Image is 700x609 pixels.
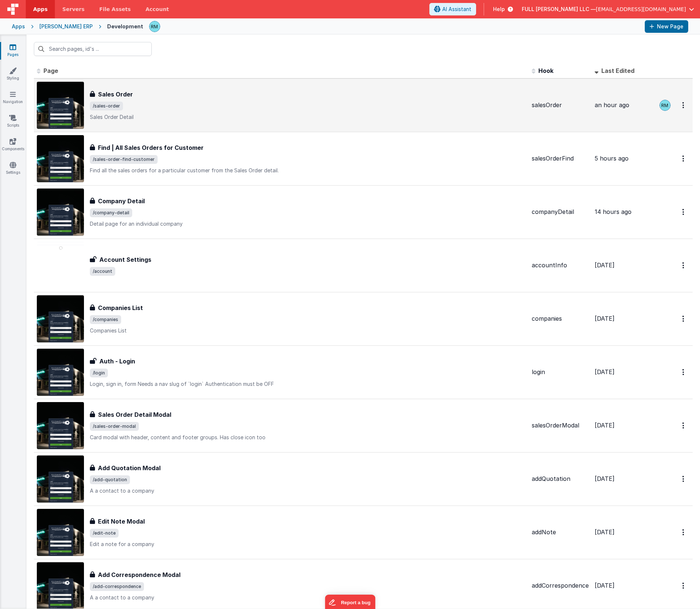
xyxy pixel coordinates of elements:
[429,3,476,15] button: AI Assistant
[595,315,615,322] span: [DATE]
[98,303,143,312] h3: Companies List
[595,422,615,429] span: [DATE]
[678,151,690,166] button: Options
[90,541,526,548] p: Edit a note for a company
[532,475,589,483] div: addQuotation
[34,42,152,56] input: Search pages, id's ...
[90,487,526,494] p: A a contact to a company
[98,464,161,472] h3: Add Quotation Modal
[90,434,526,441] p: Card modal with header, content and footer groups. Has close icon too
[532,154,589,163] div: salesOrderFind
[442,6,471,13] span: AI Assistant
[678,365,690,380] button: Options
[532,368,589,376] div: login
[90,102,123,110] span: /sales-order
[678,525,690,540] button: Options
[98,570,180,579] h3: Add Correspondence Modal
[595,582,615,589] span: [DATE]
[532,261,589,270] div: accountInfo
[90,380,526,388] p: Login, sign in, form Needs a nav slug of `login` Authentication must be OFF
[678,258,690,273] button: Options
[532,528,589,536] div: addNote
[43,67,58,74] span: Page
[39,23,93,30] div: [PERSON_NAME] ERP
[90,422,139,431] span: /sales-order-modal
[98,143,204,152] h3: Find | All Sales Orders for Customer
[90,594,526,601] p: A a contact to a company
[678,471,690,486] button: Options
[678,418,690,433] button: Options
[660,100,670,110] img: b13c88abc1fc393ceceb84a58fc04ef4
[595,101,629,109] span: an hour ago
[90,220,526,228] p: Detail page for an individual company
[532,581,589,590] div: addCorrespondence
[595,528,615,536] span: [DATE]
[99,357,135,366] h3: Auth - Login
[595,368,615,376] span: [DATE]
[538,67,553,74] span: Hook
[90,529,119,538] span: /edit-note
[90,315,121,324] span: /companies
[98,197,145,205] h3: Company Detail
[678,311,690,326] button: Options
[532,421,589,430] div: salesOrderModal
[90,267,115,276] span: /account
[493,6,505,13] span: Help
[601,67,634,74] span: Last Edited
[90,582,144,591] span: /add-correspondence
[90,327,526,334] p: Companies List
[645,20,688,33] button: New Page
[522,6,596,13] span: FULL [PERSON_NAME] LLC —
[150,21,160,32] img: b13c88abc1fc393ceceb84a58fc04ef4
[98,410,171,419] h3: Sales Order Detail Modal
[678,578,690,593] button: Options
[532,208,589,216] div: companyDetail
[90,155,158,164] span: /sales-order-find-customer
[90,167,526,174] p: Find all the sales orders for a particular customer from the Sales Order detail.
[90,208,132,217] span: /company-detail
[98,517,145,526] h3: Edit Note Modal
[33,6,48,13] span: Apps
[532,101,589,109] div: salesOrder
[532,314,589,323] div: companies
[107,23,143,30] div: Development
[99,6,131,13] span: File Assets
[678,204,690,219] button: Options
[595,261,615,269] span: [DATE]
[12,23,25,30] div: Apps
[99,255,151,264] h3: Account Settings
[595,155,629,162] span: 5 hours ago
[595,475,615,482] span: [DATE]
[62,6,84,13] span: Servers
[596,6,686,13] span: [EMAIL_ADDRESS][DOMAIN_NAME]
[522,6,694,13] button: FULL [PERSON_NAME] LLC — [EMAIL_ADDRESS][DOMAIN_NAME]
[595,208,632,215] span: 14 hours ago
[98,90,133,99] h3: Sales Order
[90,113,526,121] p: Sales Order Detail
[90,475,130,484] span: /add-quotation
[678,98,690,113] button: Options
[90,369,108,377] span: /login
